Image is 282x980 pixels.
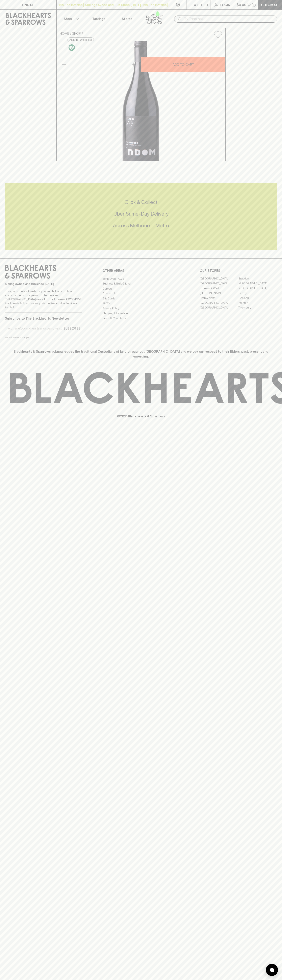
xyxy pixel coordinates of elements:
[238,296,277,300] a: Geelong
[200,291,238,296] a: [PERSON_NAME]
[261,2,279,7] p: Checkout
[64,16,72,21] p: Shop
[194,2,209,7] p: Wishlist
[63,326,80,331] p: SUBSCRIBE
[8,325,62,332] input: e.g. jane@blackheartsandsparrows.com.au
[184,16,274,22] input: Try "Pinot noir"
[122,16,132,21] p: Stores
[5,222,277,229] h5: Across Melbourne Metro
[200,286,238,291] a: Brunswick West
[5,211,277,217] h5: Uber Same-Day Delivery
[113,10,141,28] a: Stores
[57,41,225,161] img: 40824.png
[102,316,180,321] a: Terms & Conditions
[237,2,246,7] p: $0.00
[102,268,180,273] p: OTHER AREAS
[238,305,277,310] a: Thornbury
[173,62,194,67] p: ADD TO CART
[200,305,238,310] a: [GEOGRAPHIC_DATA]
[200,281,238,286] a: [GEOGRAPHIC_DATA]
[102,301,180,306] a: FAQ's
[102,281,180,286] a: Business & Bulk Gifting
[238,291,277,296] a: Fitzroy
[92,16,105,21] p: Tastings
[253,4,255,6] p: 0
[85,10,113,28] a: Tastings
[69,44,75,51] img: Vegan
[102,306,180,311] a: Privacy Policy
[141,57,225,72] button: ADD TO CART
[238,286,277,291] a: [GEOGRAPHIC_DATA]
[5,183,277,250] div: Call to action block
[60,32,69,35] a: HOME
[200,300,238,305] a: [GEOGRAPHIC_DATA]
[8,349,274,359] p: Blackhearts & Sparrows acknowledges the traditional Custodians of land throughout [GEOGRAPHIC_DAT...
[238,281,277,286] a: [GEOGRAPHIC_DATA]
[72,32,81,35] a: SHOP
[238,300,277,305] a: Prahran
[102,286,180,291] a: Careers
[62,324,82,333] button: SUBSCRIBE
[5,289,82,309] p: It is against the law to sell or supply alcohol to, or to obtain alcohol on behalf of a person un...
[44,298,81,301] strong: Liquor License #32064953
[200,268,277,273] p: OUR STORES
[68,43,76,52] a: Made without the use of any animal products.
[220,2,230,7] p: Login
[200,276,238,281] a: [GEOGRAPHIC_DATA]
[68,38,94,42] button: Add to wishlist
[22,2,34,7] p: FIND US
[57,10,85,28] button: Shop
[102,276,180,281] a: Bottle Drop FAQ's
[102,291,180,296] a: Contact Us
[200,296,238,300] a: Fitzroy North
[102,296,180,301] a: Gift Cards
[5,316,82,321] p: Subscribe to The Blackhearts Newsletter
[5,282,82,286] p: Sibling owned and run since [DATE]
[212,29,224,40] button: Add to wishlist
[5,199,277,205] h5: Click & Collect
[5,335,82,339] p: We will never spam you
[270,968,274,972] img: bubble-icon
[238,276,277,281] a: Braddon
[102,311,180,316] a: Shipping Information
